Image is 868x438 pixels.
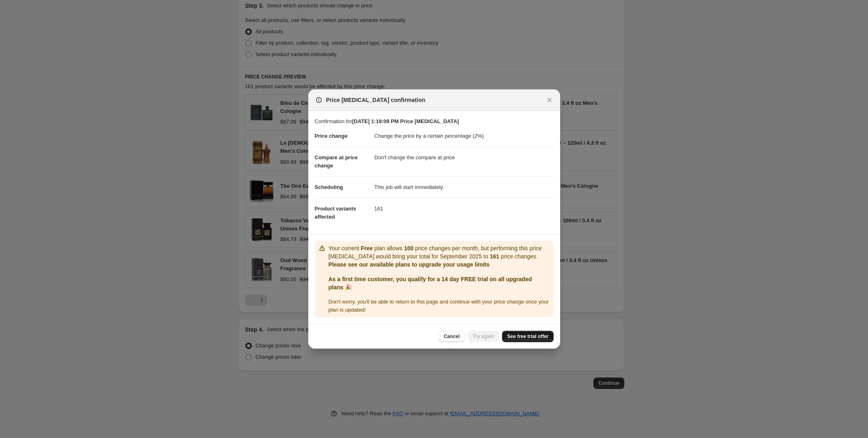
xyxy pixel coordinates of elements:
dd: Change the price by a certain percentage (2%) [374,126,554,147]
b: 100 [404,245,413,252]
p: Your current plan allows price changes per month, but performing this price [MEDICAL_DATA] would ... [329,244,550,260]
span: Price change [315,133,348,139]
b: Free [361,245,373,252]
a: See free trial offer [502,331,553,342]
span: Don ' t worry, you ' ll be able to return to this page and continue with your price change once y... [329,299,549,313]
span: See free trial offer [507,333,548,340]
span: Scheduling [315,184,343,190]
b: 161 [490,253,499,260]
span: Cancel [444,333,459,340]
dd: Don't change the compare at price [374,147,554,168]
span: Compare at price change [315,154,358,169]
p: Please see our available plans to upgrade your usage limits [329,260,550,269]
b: [DATE] 1:19:09 PM Price [MEDICAL_DATA] [352,118,459,124]
span: Product variants affected [315,206,357,220]
p: Confirmation for [315,117,554,126]
b: As a first time customer, you qualify for a 14 day FREE trial on all upgraded plans 🎉 [329,276,532,291]
button: Close [544,94,555,106]
dd: 161 [374,198,554,219]
button: Cancel [439,331,464,342]
dd: This job will start immediately. [374,176,554,198]
span: Price [MEDICAL_DATA] confirmation [326,96,426,104]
